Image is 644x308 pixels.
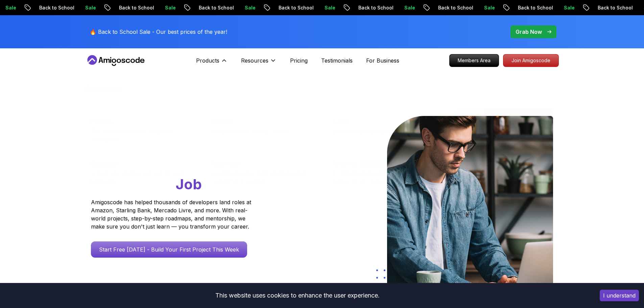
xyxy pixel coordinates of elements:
[308,4,330,11] p: Sale
[456,108,553,162] img: amigoscode 2.0
[464,189,478,195] p: [DATE]
[342,4,388,11] p: Back to School
[241,56,277,70] button: Resources
[5,288,590,303] div: This website uses cookies to enhance the user experience.
[102,4,148,11] p: Back to School
[182,4,228,11] p: Back to School
[86,112,201,149] a: PortfollyThe one-click portfolio builder for developers
[212,160,239,168] p: Roadmaps
[321,56,353,65] a: Testimonials
[468,4,489,11] p: Sale
[332,169,437,185] p: A comprehensive guide and instruction manual for all courses
[360,160,389,167] p: for students
[503,54,558,67] p: Join Amigoscode
[456,173,553,187] p: The Ultimate guide to gaining points and unlocking rewards
[196,56,228,70] button: Products
[366,56,399,65] a: For Business
[206,154,321,191] a: RoadmapsA comprehensive guide and instruction manual for all courses
[503,54,559,67] a: Join Amigoscode
[212,118,233,126] p: Courses
[456,165,553,173] h2: Amigoscode 2.0 Out Now
[148,4,170,11] p: Sale
[91,241,247,258] a: Start Free [DATE] - Build Your First Project This Week
[332,118,348,126] p: Builds
[388,4,409,11] p: Sale
[23,4,69,11] p: Back to School
[196,56,219,65] p: Products
[86,84,559,94] h2: Products
[516,28,542,36] p: Grab Now
[451,102,559,200] a: amigoscode 2.0Amigoscode 2.0 Out NowThe Ultimate guide to gaining points and unlocking rewards[DATE]
[91,127,195,143] p: The one-click portfolio builder for developers
[290,56,308,65] a: Pricing
[212,169,316,185] p: A comprehensive guide and instruction manual for all courses
[212,127,316,135] p: Comprehensive coding courses
[327,112,442,141] a: BuildsLearn by building real projects
[600,290,639,301] button: Accept cookies
[206,112,321,141] a: CoursesComprehensive coding courses
[327,154,442,191] a: Textbookfor studentsA comprehensive guide and instruction manual for all courses
[228,4,250,11] p: Sale
[450,54,499,67] p: Members Area
[501,4,547,11] p: Back to School
[91,198,253,231] p: Amigoscode has helped thousands of developers land roles at Amazon, Starling Bank, Mercado Livre,...
[547,4,569,11] p: Sale
[90,28,227,36] p: 🔥 Back to School Sale - Our best prices of the year!
[332,127,437,135] p: Learn by building real projects
[91,118,113,126] p: Portfolly
[91,169,195,185] p: Unlock your journey with our 10 week bootcamp
[241,56,268,65] p: Resources
[86,154,201,191] a: BootcampUnlock your journey with our 10 week bootcamp
[422,4,468,11] p: Back to School
[581,4,627,11] p: Back to School
[262,4,308,11] p: Back to School
[69,4,90,11] p: Sale
[449,54,499,67] a: Members Area
[91,160,117,168] p: Bootcamp
[332,160,357,168] p: Textbook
